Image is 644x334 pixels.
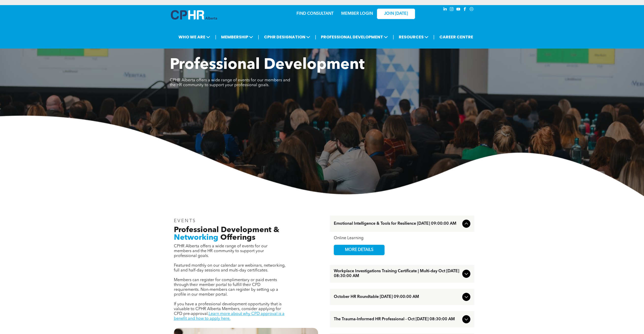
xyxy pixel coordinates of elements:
span: JOIN [DATE] [384,11,408,16]
span: Emotional Intelligence & Tools for Resilience [DATE] 09:00:00 AM [334,221,460,226]
a: CAREER CENTRE [438,32,475,42]
div: Online Learning [334,236,470,241]
span: RESOURCES [397,32,430,42]
a: linkedin [442,6,448,13]
li: | [315,32,316,42]
span: Professional Development [170,57,365,73]
span: CPHR Alberta offers a wide range of events for our members and the HR community to support your p... [170,78,290,87]
li: | [393,32,394,42]
span: Offerings [220,234,255,241]
span: WHO WE ARE [177,32,212,42]
span: Workplace Investigations Training Certificate | Multi-day Oct [DATE] 08:30:00 AM [334,269,460,279]
a: Social network [469,6,474,13]
span: The Trauma-Informed HR Professional - Oct [DATE] 08:30:00 AM [334,317,460,322]
a: instagram [449,6,455,13]
span: If you have a professional development opportunity that is valuable to CPHR Alberta Members, cons... [174,302,282,316]
a: youtube [456,6,461,13]
span: CPHR Alberta offers a wide range of events for our members and the HR community to support your p... [174,244,268,258]
a: Learn more about why CPD approval is a benefit and how to apply here. [174,312,285,321]
li: | [215,32,216,42]
span: PROFESSIONAL DEVELOPMENT [319,32,389,42]
a: facebook [462,6,468,13]
li: | [433,32,435,42]
span: MORE DETAILS [339,245,379,255]
span: Professional Development & [174,226,279,234]
span: EVENTS [174,219,196,223]
span: CPHR DESIGNATION [262,32,312,42]
a: FIND CONSULTANT [296,12,334,16]
span: Networking [174,234,218,241]
a: MORE DETAILS [334,245,385,255]
a: MEMBER LOGIN [341,12,373,16]
img: A blue and white logo for cp alberta [171,10,217,20]
span: October HR Roundtable [DATE] 09:00:00 AM [334,295,460,299]
span: Featured monthly on our calendar are webinars, networking, full and half-day sessions and multi-d... [174,264,286,272]
span: MEMBERSHIP [220,32,255,42]
a: JOIN [DATE] [377,9,415,19]
li: | [258,32,259,42]
span: Members can register for complimentary or paid events through their member portal to fulfill thei... [174,278,278,297]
